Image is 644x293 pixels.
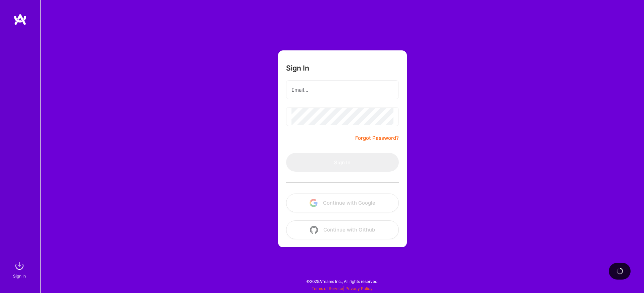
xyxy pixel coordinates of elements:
div: © 2025 ATeams Inc., All rights reserved. [40,273,644,290]
img: icon [310,226,318,234]
h3: Sign In [286,64,309,72]
a: Forgot Password? [355,134,399,142]
img: loading [615,267,624,275]
span: | [312,286,373,291]
img: icon [310,199,318,207]
button: Sign In [286,153,399,172]
img: sign in [13,259,26,273]
img: logo [13,13,27,26]
button: Continue with Google [286,194,399,212]
a: sign inSign In [14,259,26,280]
div: Sign In [13,273,26,280]
a: Privacy Policy [345,286,373,291]
button: Continue with Github [286,220,399,239]
a: Terms of Service [312,286,343,291]
input: Email... [291,81,393,98]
